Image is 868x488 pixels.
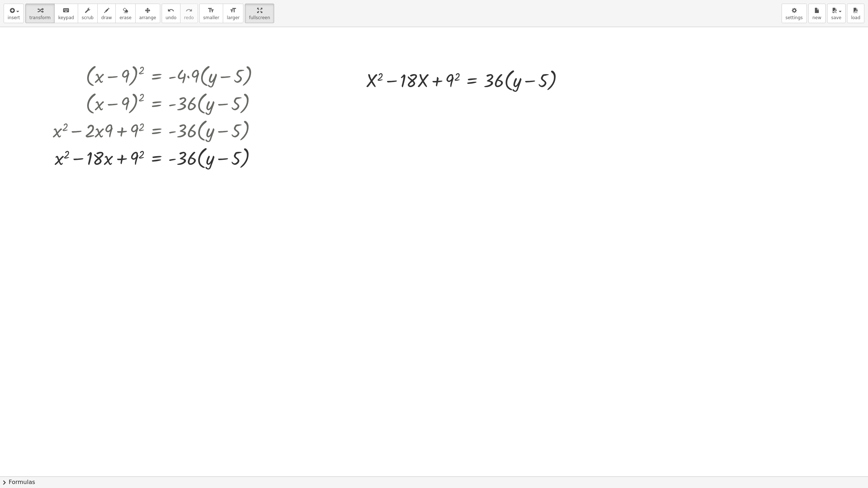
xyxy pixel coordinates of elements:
[812,15,821,20] span: new
[63,6,69,15] i: keyboard
[245,4,274,23] button: fullscreen
[230,6,237,15] i: format_size
[97,4,116,23] button: draw
[8,15,20,20] span: insert
[782,4,807,23] button: settings
[25,4,55,23] button: transform
[208,6,214,15] i: format_size
[808,4,826,23] button: new
[82,15,94,20] span: scrub
[186,6,192,15] i: redo
[135,4,160,23] button: arrange
[227,15,239,20] span: larger
[115,4,135,23] button: erase
[167,6,174,15] i: undo
[831,15,841,20] span: save
[203,15,219,20] span: smaller
[180,4,198,23] button: redoredo
[851,15,860,20] span: load
[119,15,131,20] span: erase
[54,4,78,23] button: keyboardkeypad
[139,15,156,20] span: arrange
[827,4,846,23] button: save
[29,15,51,20] span: transform
[101,15,112,20] span: draw
[166,15,176,20] span: undo
[223,4,243,23] button: format_sizelarger
[786,15,803,20] span: settings
[4,4,24,23] button: insert
[58,15,74,20] span: keypad
[78,4,98,23] button: scrub
[249,15,270,20] span: fullscreen
[199,4,223,23] button: format_sizesmaller
[162,4,180,23] button: undoundo
[184,15,194,20] span: redo
[847,4,864,23] button: load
